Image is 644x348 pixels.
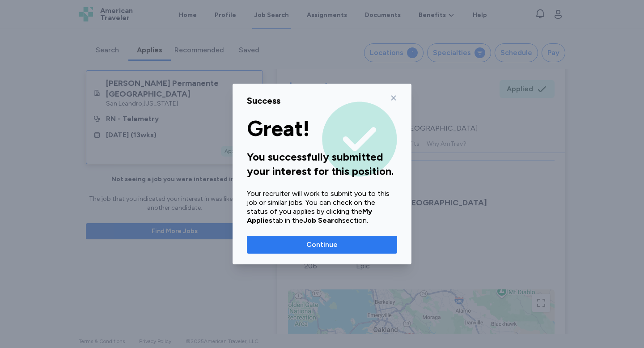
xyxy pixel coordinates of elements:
[247,150,397,178] div: You successfully submitted your interest for this position.
[247,118,397,139] div: Great!
[247,189,397,225] div: Your recruiter will work to submit you to this job or similar jobs. You can check on the status o...
[303,216,342,225] strong: Job Search
[306,239,338,250] span: Continue
[247,236,397,254] button: Continue
[247,94,280,107] div: Success
[247,207,372,225] strong: My Applies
